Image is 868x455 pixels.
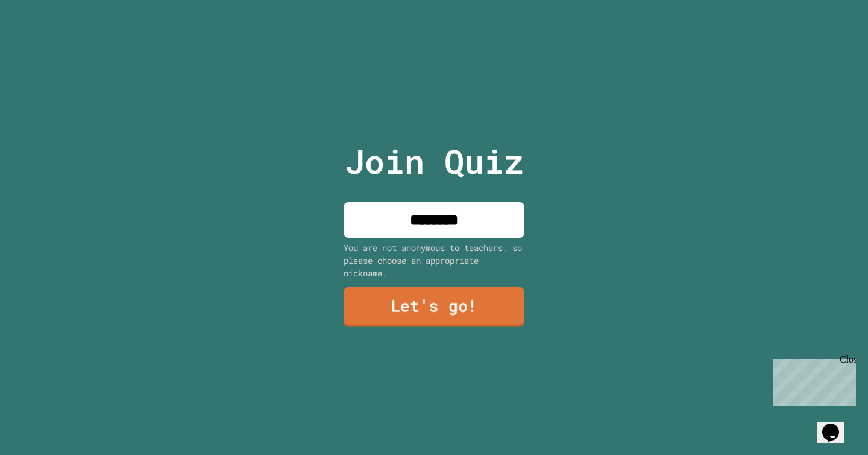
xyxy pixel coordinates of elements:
a: Let's go! [344,287,524,326]
iframe: chat widget [817,407,856,443]
p: Join Quiz [345,136,524,186]
iframe: chat widget [768,354,856,406]
div: Chat with us now!Close [5,5,83,77]
div: You are not anonymous to teachers, so please choose an appropriate nickname. [344,241,524,279]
